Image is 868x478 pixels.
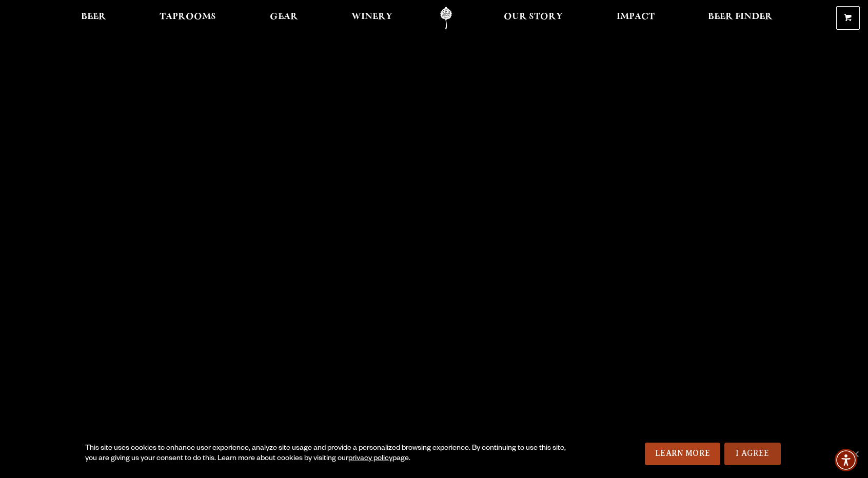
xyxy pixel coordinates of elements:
a: Gear [263,7,305,30]
span: Impact [617,13,655,21]
a: Winery [345,7,399,30]
a: privacy policy [348,455,392,463]
span: Beer [81,13,106,21]
div: Accessibility Menu [835,449,857,471]
a: I Agree [724,443,781,465]
a: Beer [74,7,113,30]
div: This site uses cookies to enhance user experience, analyze site usage and provide a personalized ... [85,444,575,464]
span: Our Story [504,13,563,21]
a: Beer Finder [701,7,779,30]
span: Winery [351,13,392,21]
span: Beer Finder [708,13,773,21]
a: Our Story [497,7,569,30]
a: Odell Home [427,7,465,30]
span: Gear [270,13,298,21]
a: Impact [610,7,661,30]
span: Taprooms [160,13,216,21]
a: Learn More [645,443,720,465]
a: Taprooms [153,7,223,30]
